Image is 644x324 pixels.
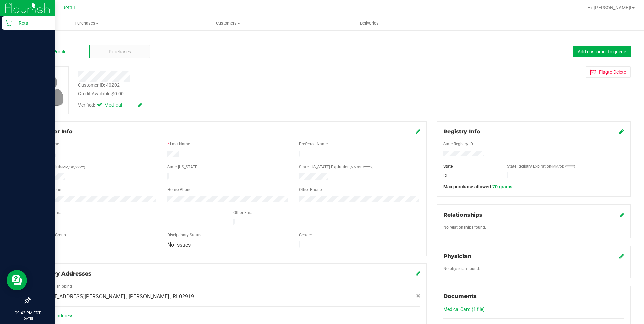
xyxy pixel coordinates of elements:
[111,91,124,96] span: $0.00
[36,293,194,301] span: [STREET_ADDRESS][PERSON_NAME] , [PERSON_NAME] , RI 02919
[16,16,157,30] a: Purchases
[443,253,471,259] span: Physician
[39,164,85,170] label: Date of Birth
[443,184,512,189] span: Max purchase allowed:
[299,164,373,170] label: State [US_STATE] Expiration
[3,316,52,321] p: [DATE]
[573,46,631,57] button: Add customer to queue
[12,19,52,27] p: Retail
[78,82,120,89] div: Customer ID: 40202
[170,141,190,147] label: Last Name
[233,209,255,216] label: Other Email
[443,266,480,271] span: No physician found.
[158,20,298,26] span: Customers
[157,16,298,30] a: Customers
[438,172,502,179] div: RI
[586,66,631,78] button: Flagto Delete
[78,102,142,109] div: Verified:
[443,212,482,218] span: Relationships
[438,163,502,169] div: State
[36,270,91,277] span: Delivery Addresses
[167,187,191,193] label: Home Phone
[78,90,374,97] div: Credit Available:
[492,184,512,189] span: 70 grams
[299,141,328,147] label: Preferred Name
[104,102,131,109] span: Medical
[443,306,485,312] a: Medical Card (1 file)
[443,128,480,135] span: Registry Info
[167,232,201,238] label: Disciplinary Status
[167,164,198,170] label: State [US_STATE]
[443,293,477,299] span: Documents
[16,20,157,26] span: Purchases
[350,165,373,169] span: (MM/DD/YYYY)
[299,187,322,193] label: Other Phone
[109,48,131,55] span: Purchases
[7,270,27,290] iframe: Resource center
[443,224,486,230] label: No relationships found.
[3,310,52,316] p: 09:42 PM EDT
[578,49,626,54] span: Add customer to queue
[507,163,575,169] label: State Registry Expiration
[299,232,312,238] label: Gender
[5,20,12,26] inline-svg: Retail
[551,165,575,168] span: (MM/DD/YYYY)
[443,141,473,147] label: State Registry ID
[62,5,75,11] span: Retail
[61,165,85,169] span: (MM/DD/YYYY)
[587,5,631,10] span: Hi, [PERSON_NAME]!
[167,241,191,248] span: No Issues
[299,16,440,30] a: Deliveries
[53,48,66,55] span: Profile
[351,20,388,26] span: Deliveries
